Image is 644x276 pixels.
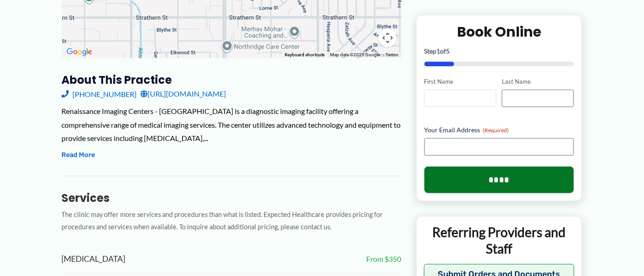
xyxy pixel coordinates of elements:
button: Read More [62,150,95,161]
span: [MEDICAL_DATA] [62,252,126,267]
label: Your Email Address [424,125,574,135]
label: Last Name [502,77,574,86]
h3: Services [62,191,402,205]
img: Google [64,46,94,58]
p: Referring Providers and Staff [424,224,575,257]
a: Terms (opens in new tab) [386,52,399,57]
span: From $350 [367,252,402,266]
a: [URL][DOMAIN_NAME] [141,87,226,101]
span: Map data ©2025 Google [330,52,380,57]
h2: Book Online [424,23,574,41]
p: The clinic may offer more services and procedures than what is listed. Expected Healthcare provid... [62,209,402,233]
button: Map camera controls [379,29,397,47]
a: [PHONE_NUMBER] [62,87,137,101]
h3: About this practice [62,73,402,87]
div: Renaissance Imaging Centers - [GEOGRAPHIC_DATA] is a diagnostic imaging facility offering a compr... [62,104,402,145]
button: Keyboard shortcuts [285,52,325,58]
span: 1 [437,47,440,55]
p: Step of [424,48,574,54]
span: (Required) [483,127,509,134]
span: 5 [446,47,450,55]
label: First Name [424,77,496,86]
a: Open this area in Google Maps (opens a new window) [64,46,94,58]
